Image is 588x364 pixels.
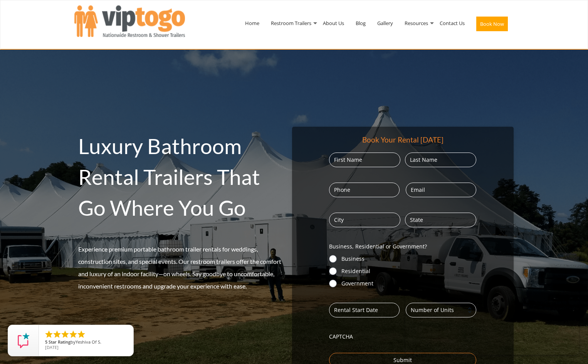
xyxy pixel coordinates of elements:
a: Home [239,3,265,43]
span: [DATE] [45,344,59,350]
label: CAPTCHA [329,333,476,341]
input: Email [406,183,476,197]
div: Book Your Rental [DATE] [362,134,444,145]
a: Contact Us [434,3,470,43]
li:  [77,330,86,339]
h2: Luxury Bathroom Rental Trailers That Go Where You Go [78,131,288,223]
li:  [60,330,70,339]
a: Book Now [470,3,514,48]
label: Residential [341,267,476,275]
a: Blog [350,3,371,43]
li:  [69,330,78,339]
input: First Name [329,153,400,167]
label: Government [341,280,476,287]
button: Book Now [476,17,508,31]
a: Resources [399,3,434,43]
li:  [44,330,54,339]
span: by [45,340,127,345]
li:  [52,330,62,339]
input: Last Name [405,153,476,167]
img: VIPTOGO [74,5,185,37]
a: About Us [317,3,350,43]
legend: Business, Residential or Government? [329,243,427,250]
input: State [405,213,476,227]
span: Star Rating [49,339,71,345]
input: Phone [329,183,400,197]
input: City [329,213,400,227]
input: Rental Start Date [329,303,400,317]
a: Restroom Trailers [265,3,317,43]
a: Gallery [371,3,399,43]
span: Experience premium portable bathroom trailer rentals for weddings, construction sites, and specia... [78,245,281,290]
label: Business [341,255,476,263]
span: 5 [45,339,47,345]
span: Yeshiva Of S. [76,339,101,345]
img: Review Rating [16,333,31,348]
